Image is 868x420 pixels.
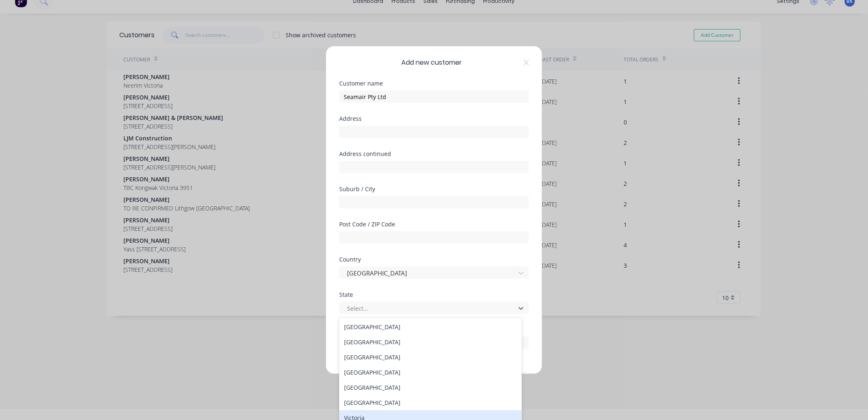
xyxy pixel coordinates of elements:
div: [GEOGRAPHIC_DATA] [339,380,522,395]
div: [GEOGRAPHIC_DATA] [339,319,522,334]
div: Country [339,257,529,262]
div: Post Code / ZIP Code [339,221,529,227]
div: Customer name [339,81,529,86]
div: [GEOGRAPHIC_DATA] [339,365,522,380]
div: [GEOGRAPHIC_DATA] [339,395,522,410]
div: State [339,292,529,298]
div: [GEOGRAPHIC_DATA] [339,350,522,365]
div: [GEOGRAPHIC_DATA] [339,334,522,350]
div: Address continued [339,151,529,157]
div: Suburb / City [339,186,529,192]
div: Address [339,116,529,122]
span: Add new customer [401,58,462,68]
